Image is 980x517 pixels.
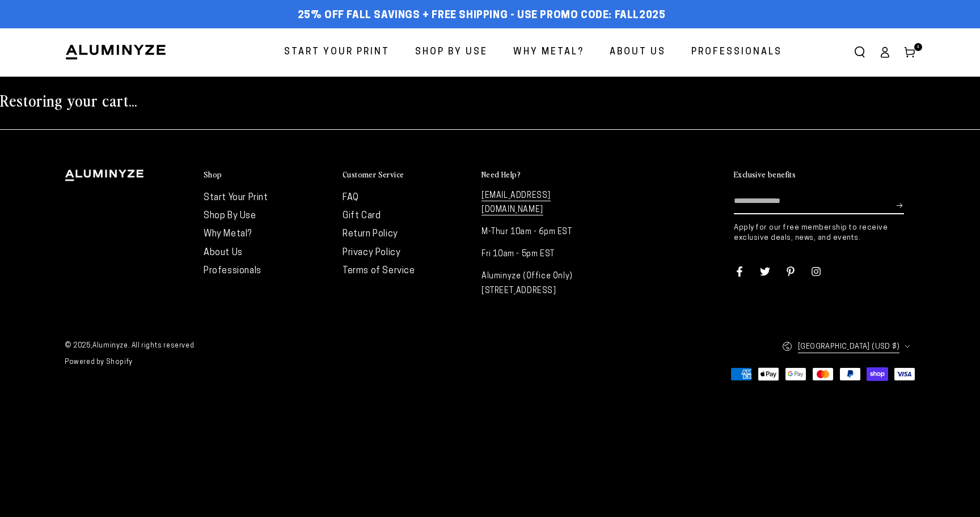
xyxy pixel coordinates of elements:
[276,37,398,67] a: Start Your Print
[601,37,674,67] a: About Us
[204,169,222,180] h2: Shop
[481,169,609,180] summary: Need Help?
[481,269,609,298] p: Aluminyze (Office Only) [STREET_ADDRESS]
[897,189,904,223] button: Subscribe
[691,44,782,61] span: Professionals
[204,230,252,239] a: Why Metal?
[481,169,521,180] h2: Need Help?
[610,44,666,61] span: About Us
[481,247,609,261] p: Fri 10am - 5pm EST
[298,10,666,22] span: 25% off FALL Savings + Free Shipping - Use Promo Code: FALL2025
[683,37,791,67] a: Professionals
[798,340,899,353] span: [GEOGRAPHIC_DATA] (USD $)
[343,169,404,180] h2: Customer Service
[407,37,496,67] a: Shop By Use
[847,40,872,65] summary: Search our site
[734,169,796,180] h2: Exclusive benefits
[204,193,268,202] a: Start Your Print
[65,359,133,366] a: Powered by Shopify
[343,248,400,257] a: Privacy Policy
[343,211,381,221] a: Gift Card
[204,248,243,257] a: About Us
[513,44,584,61] span: Why Metal?
[65,338,490,355] small: © 2025, . All rights reserved.
[204,169,331,180] summary: Shop
[481,225,609,239] p: M-Thur 10am - 6pm EST
[916,43,920,51] span: 4
[481,192,551,215] a: [EMAIL_ADDRESS][DOMAIN_NAME]
[343,169,470,180] summary: Customer Service
[284,44,390,61] span: Start Your Print
[734,223,915,243] p: Apply for our free membership to receive exclusive deals, news, and events.
[782,334,915,359] button: [GEOGRAPHIC_DATA] (USD $)
[343,193,359,202] a: FAQ
[65,44,167,61] img: Aluminyze
[734,169,915,180] summary: Exclusive benefits
[415,44,488,61] span: Shop By Use
[204,266,261,276] a: Professionals
[204,211,256,221] a: Shop By Use
[505,37,593,67] a: Why Metal?
[343,230,398,239] a: Return Policy
[343,266,415,276] a: Terms of Service
[92,342,128,349] a: Aluminyze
